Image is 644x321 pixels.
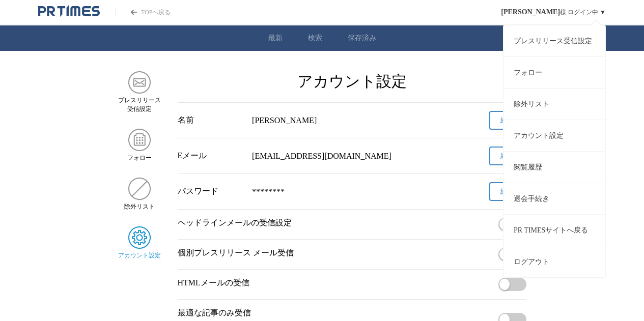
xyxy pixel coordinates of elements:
[500,152,515,161] span: 編集
[118,129,161,162] a: フォローフォロー
[503,151,605,183] a: 閲覧履歴
[127,154,152,162] span: フォロー
[178,278,494,288] p: HTMLメールの受信
[128,129,151,151] img: フォロー
[489,182,526,201] button: 編集
[500,187,515,196] span: 編集
[268,34,283,43] a: 最新
[252,116,452,125] div: [PERSON_NAME]
[503,183,605,214] a: 退会手続き
[501,8,560,16] span: [PERSON_NAME]
[118,71,161,113] a: プレスリリース 受信設定プレスリリース 受信設定
[178,151,244,161] div: Eメール
[252,152,452,161] div: [EMAIL_ADDRESS][DOMAIN_NAME]
[489,147,526,165] button: 編集
[503,246,605,277] button: ログアウト
[308,34,322,43] a: 検索
[115,8,171,17] a: PR TIMESのトップページはこちら
[500,116,515,125] span: 編集
[503,56,605,88] a: フォロー
[503,120,605,151] a: アカウント設定
[128,71,151,94] img: プレスリリース 受信設定
[503,214,605,246] a: PR TIMESサイトへ戻る
[178,218,494,228] p: ヘッドラインメールの受信設定
[118,178,161,211] a: 除外リスト除外リスト
[118,226,161,260] a: アカウント設定アカウント設定
[118,96,161,113] span: プレスリリース 受信設定
[128,178,151,200] img: 除外リスト
[348,34,376,43] a: 保存済み
[503,88,605,120] a: 除外リスト
[38,5,100,19] a: PR TIMESのトップページはこちら
[178,248,494,258] p: 個別プレスリリース メール受信
[178,71,526,92] h2: アカウント設定
[178,308,494,318] p: 最適な記事のみ受信
[124,202,155,211] span: 除外リスト
[489,111,526,130] button: 編集
[178,115,244,126] div: 名前
[118,251,161,260] span: アカウント設定
[128,226,151,249] img: アカウント設定
[178,186,244,197] div: パスワード
[503,25,605,56] a: プレスリリース受信設定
